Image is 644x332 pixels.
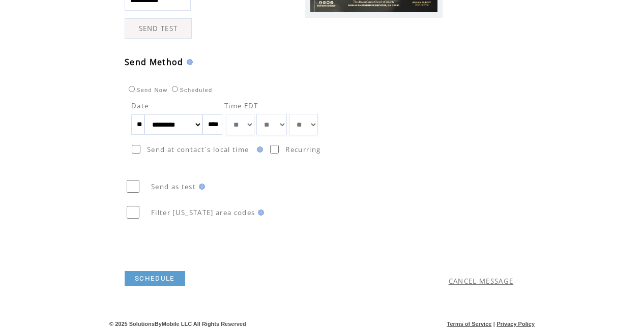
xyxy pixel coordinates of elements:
input: Send Now [129,86,135,92]
span: Date [131,101,149,110]
img: help.gif [255,209,264,216]
img: help.gif [184,59,193,65]
label: Send Now [126,87,167,93]
span: © 2025 SolutionsByMobile LLC All Rights Reserved [109,321,246,327]
span: Send Method [125,56,184,68]
span: | [493,321,495,327]
span: Recurring [285,145,320,154]
label: Scheduled [169,87,212,93]
a: Privacy Policy [496,321,535,327]
span: Send as test [151,182,196,191]
a: CANCEL MESSAGE [449,277,514,286]
a: Terms of Service [447,321,492,327]
span: Filter [US_STATE] area codes [151,208,255,217]
a: SCHEDULE [125,271,185,286]
img: help.gif [196,184,205,190]
span: Send at contact`s local time [147,145,249,154]
span: Time EDT [224,101,258,110]
img: help.gif [254,146,263,153]
input: Scheduled [172,86,178,92]
a: SEND TEST [125,18,192,39]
